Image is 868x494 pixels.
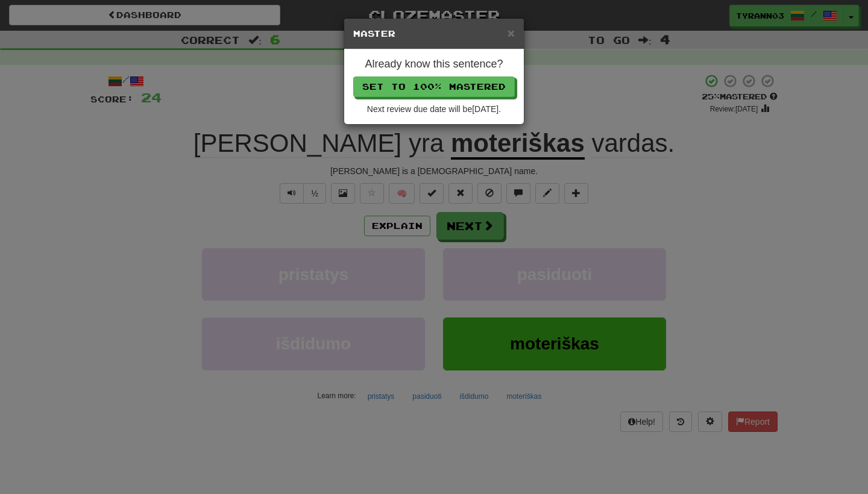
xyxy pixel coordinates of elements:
div: Next review due date will be [DATE] . [353,103,515,115]
h4: Already know this sentence? [353,58,515,70]
button: Close [508,27,515,39]
span: × [508,26,515,40]
h5: Master [353,28,515,40]
button: Set to 100% Mastered [353,77,515,97]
